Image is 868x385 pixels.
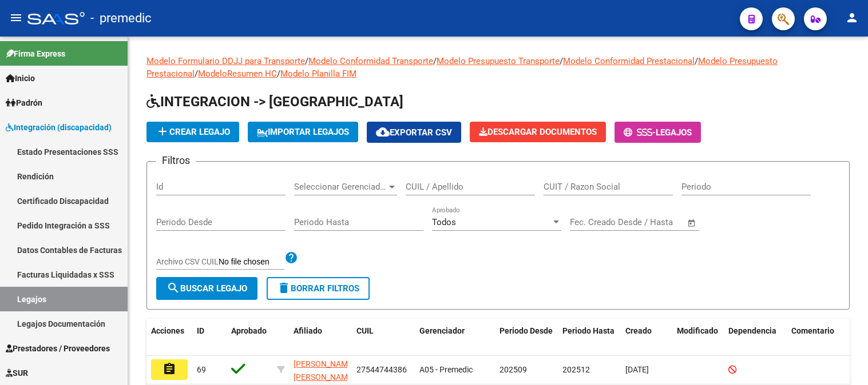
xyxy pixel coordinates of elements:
datatable-header-cell: Comentario [787,319,855,356]
span: Crear Legajo [156,127,230,137]
input: Archivo CSV CUIL [219,257,284,267]
datatable-header-cell: Dependencia [724,319,787,356]
span: Padrón [6,97,42,109]
span: Todos [432,217,456,227]
button: Exportar CSV [367,122,461,143]
span: INTEGRACION -> [GEOGRAPHIC_DATA] [146,94,403,110]
span: Buscar Legajo [167,283,247,294]
span: Periodo Hasta [562,326,615,335]
span: Integración (discapacidad) [6,121,112,134]
button: IMPORTAR LEGAJOS [248,122,358,142]
button: -Legajos [615,122,701,143]
a: Modelo Formulario DDJJ para Transporte [146,56,305,66]
datatable-header-cell: CUIL [352,319,415,356]
span: 202509 [500,365,527,374]
mat-icon: assignment [162,362,176,376]
datatable-header-cell: ID [192,319,227,356]
span: - premedic [90,6,152,31]
span: Acciones [151,326,184,335]
mat-icon: help [284,251,298,264]
span: Dependencia [728,326,776,335]
h3: Filtros [156,153,196,169]
button: Crear Legajo [146,122,239,142]
span: Aprobado [231,326,267,335]
mat-icon: menu [9,11,23,25]
span: Periodo Desde [500,326,553,335]
span: A05 - Premedic [419,365,473,374]
a: Modelo Planilla FIM [280,69,356,79]
span: SUR [6,367,28,379]
mat-icon: person [845,11,859,25]
span: 69 [197,365,206,374]
button: Open calendar [685,216,699,230]
span: Firma Express [6,47,65,60]
datatable-header-cell: Afiliado [289,319,352,356]
a: ModeloResumen HC [198,69,277,79]
a: Modelo Presupuesto Transporte [437,56,560,66]
span: Gerenciador [419,326,465,335]
datatable-header-cell: Aprobado [227,319,272,356]
mat-icon: search [167,281,180,295]
span: Legajos [656,127,692,138]
mat-icon: add [156,125,169,138]
span: 202512 [562,365,590,374]
input: Fecha fin [627,217,682,227]
span: Creado [625,326,652,335]
a: Modelo Conformidad Transporte [308,56,433,66]
span: Inicio [6,72,35,85]
span: [PERSON_NAME] [PERSON_NAME] [294,359,355,382]
datatable-header-cell: Periodo Desde [495,319,558,356]
span: 27544744386 [356,365,407,374]
span: Comentario [791,326,834,335]
span: Borrar Filtros [277,283,359,294]
span: [DATE] [625,365,649,374]
span: ID [197,326,204,335]
mat-icon: delete [277,281,291,295]
datatable-header-cell: Modificado [672,319,724,356]
datatable-header-cell: Gerenciador [415,319,495,356]
a: Modelo Conformidad Prestacional [563,56,695,66]
span: Afiliado [294,326,322,335]
button: Borrar Filtros [267,277,370,300]
span: CUIL [356,326,374,335]
input: Fecha inicio [570,217,616,227]
mat-icon: cloud_download [376,125,390,139]
span: - [624,127,656,138]
button: Buscar Legajo [156,277,257,300]
button: Descargar Documentos [470,122,606,142]
datatable-header-cell: Periodo Hasta [558,319,621,356]
iframe: Intercom live chat [829,346,857,374]
datatable-header-cell: Creado [621,319,672,356]
datatable-header-cell: Acciones [146,319,192,356]
span: Modificado [677,326,718,335]
span: Exportar CSV [376,127,452,138]
span: Descargar Documentos [479,127,597,137]
span: Seleccionar Gerenciador [294,182,387,192]
span: IMPORTAR LEGAJOS [257,127,349,137]
span: Prestadores / Proveedores [6,342,110,355]
span: Archivo CSV CUIL [156,257,219,266]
